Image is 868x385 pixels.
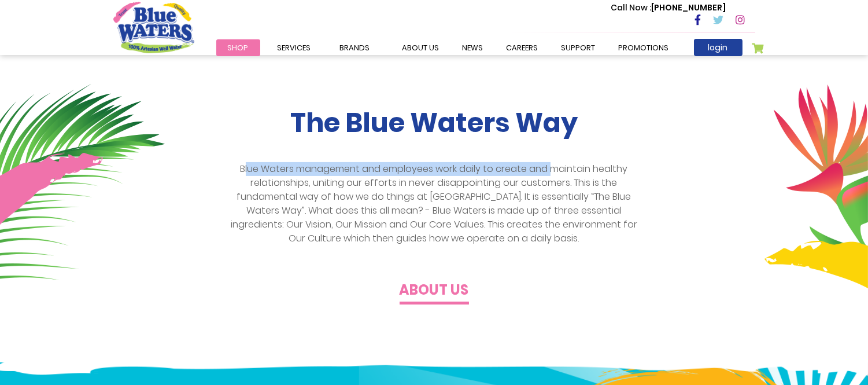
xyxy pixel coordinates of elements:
a: about us [391,39,451,56]
span: Call Now : [611,2,652,13]
span: Brands [340,42,370,53]
h2: The Blue Waters Way [113,107,755,139]
span: Services [278,42,311,53]
a: About us [400,285,469,298]
a: support [550,39,607,56]
a: store logo [113,2,194,53]
h4: About us [400,282,469,299]
a: Promotions [607,39,681,56]
p: [PHONE_NUMBER] [611,2,726,14]
p: Blue Waters management and employees work daily to create and maintain healthy relationships, uni... [224,162,644,245]
span: Shop [228,42,249,53]
a: careers [495,39,550,56]
a: login [694,39,743,56]
a: News [451,39,495,56]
